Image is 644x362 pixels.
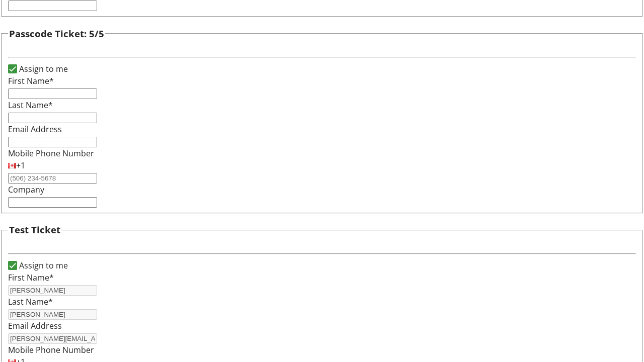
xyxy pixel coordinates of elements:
[8,173,97,184] input: (506) 234-5678
[8,296,53,307] label: Last Name*
[17,259,68,271] label: Assign to me
[8,344,94,355] label: Mobile Phone Number
[8,124,62,135] label: Email Address
[17,63,68,75] label: Assign to me
[8,148,94,159] label: Mobile Phone Number
[9,223,60,237] h3: Test Ticket
[8,184,44,195] label: Company
[8,320,62,331] label: Email Address
[8,100,53,111] label: Last Name*
[9,27,104,41] h3: Passcode Ticket: 5/5
[8,272,54,283] label: First Name*
[8,75,54,86] label: First Name*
